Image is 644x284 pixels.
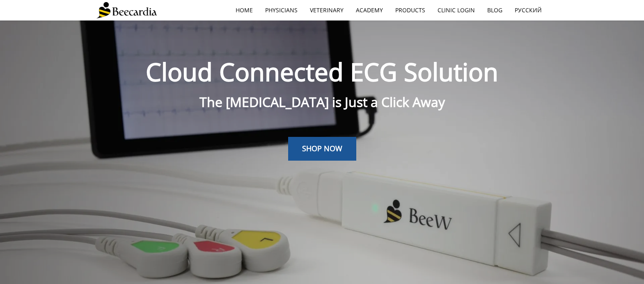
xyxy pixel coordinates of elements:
[229,1,259,20] a: home
[96,2,157,18] img: Beecardia
[509,1,548,20] a: Русский
[350,1,389,20] a: Academy
[302,143,342,153] span: SHOP NOW
[481,1,509,20] a: Blog
[431,1,481,20] a: Clinic Login
[146,55,498,89] span: Cloud Connected ECG Solution
[199,93,445,111] span: The [MEDICAL_DATA] is Just a Click Away
[304,1,350,20] a: Veterinary
[288,137,356,161] a: SHOP NOW
[259,1,304,20] a: Physicians
[389,1,431,20] a: Products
